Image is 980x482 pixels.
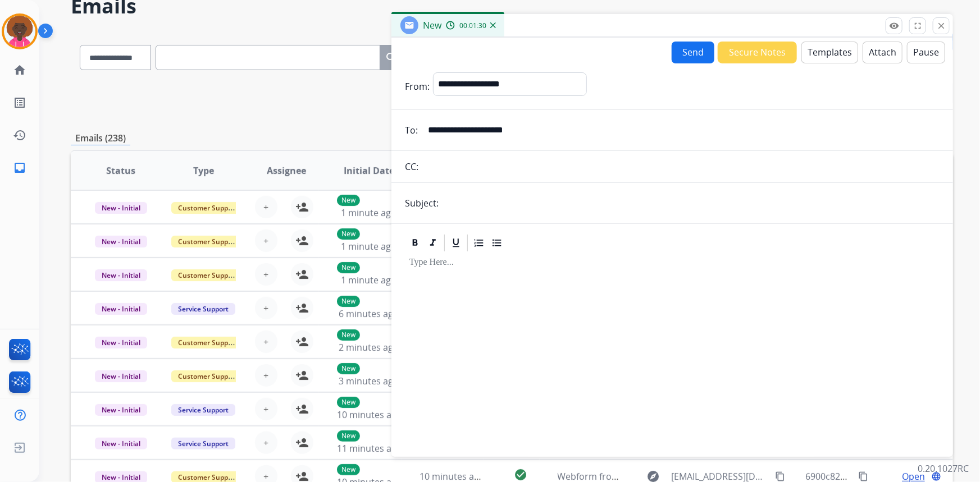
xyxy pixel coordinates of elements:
[858,471,868,481] mat-icon: content_copy
[171,337,244,348] span: Customer Support
[71,131,130,145] p: Emails (238)
[95,438,147,449] span: New - Initial
[171,438,235,449] span: Service Support
[295,268,309,281] mat-icon: person_add
[471,235,487,251] div: Ordered List
[489,235,505,251] div: Bullet List
[106,164,135,177] span: Status
[95,370,147,382] span: New - Initial
[407,235,423,251] div: Bold
[339,375,399,387] span: 3 minutes ago
[295,301,309,315] mat-icon: person_add
[13,96,26,109] mat-icon: list_alt
[4,16,35,47] img: avatar
[672,42,714,63] button: Send
[13,128,26,142] mat-icon: history
[295,436,309,449] mat-icon: person_add
[171,303,235,315] span: Service Support
[255,196,277,218] button: +
[263,369,268,382] span: +
[889,21,899,31] mat-icon: remove_red_eye
[95,337,147,348] span: New - Initial
[448,235,464,251] div: Underline
[95,236,147,247] span: New - Initial
[718,42,797,63] button: Secure Notes
[295,234,309,247] mat-icon: person_add
[339,307,399,320] span: 6 minutes ago
[171,269,244,281] span: Customer Support
[337,195,360,206] p: New
[263,335,268,348] span: +
[95,404,147,416] span: New - Initial
[341,274,396,286] span: 1 minute ago
[341,206,396,219] span: 1 minute ago
[337,363,360,374] p: New
[171,404,235,416] span: Service Support
[405,160,418,173] p: CC:
[337,262,360,273] p: New
[337,408,402,421] span: 10 minutes ago
[171,370,244,382] span: Customer Support
[863,42,902,63] button: Attach
[425,235,441,251] div: Italic
[339,341,399,354] span: 2 minutes ago
[95,303,147,315] span: New - Initial
[171,236,244,247] span: Customer Support
[95,202,147,214] span: New - Initial
[171,202,244,214] span: Customer Support
[255,364,277,387] button: +
[337,228,360,240] p: New
[267,164,306,177] span: Assignee
[263,301,268,315] span: +
[295,335,309,348] mat-icon: person_add
[801,42,858,63] button: Templates
[95,269,147,281] span: New - Initial
[913,21,923,31] mat-icon: fullscreen
[295,200,309,214] mat-icon: person_add
[344,164,394,177] span: Initial Date
[337,430,360,442] p: New
[337,397,360,408] p: New
[255,398,277,420] button: +
[405,196,439,210] p: Subject:
[405,80,430,93] p: From:
[918,462,969,475] p: 0.20.1027RC
[385,51,398,65] mat-icon: search
[459,21,486,30] span: 00:01:30
[295,369,309,382] mat-icon: person_add
[263,402,268,416] span: +
[341,240,396,253] span: 1 minute ago
[263,268,268,281] span: +
[193,164,214,177] span: Type
[255,431,277,454] button: +
[775,471,785,481] mat-icon: content_copy
[263,200,268,214] span: +
[514,468,527,481] mat-icon: check_circle
[255,263,277,286] button: +
[337,296,360,307] p: New
[255,297,277,319] button: +
[423,19,441,31] span: New
[337,329,360,341] p: New
[13,161,26,175] mat-icon: inbox
[295,402,309,416] mat-icon: person_add
[255,229,277,252] button: +
[907,42,945,63] button: Pause
[263,436,268,449] span: +
[405,123,418,137] p: To:
[931,471,941,481] mat-icon: language
[337,464,360,475] p: New
[13,63,26,77] mat-icon: home
[936,21,946,31] mat-icon: close
[337,442,402,455] span: 11 minutes ago
[263,234,268,247] span: +
[255,330,277,353] button: +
